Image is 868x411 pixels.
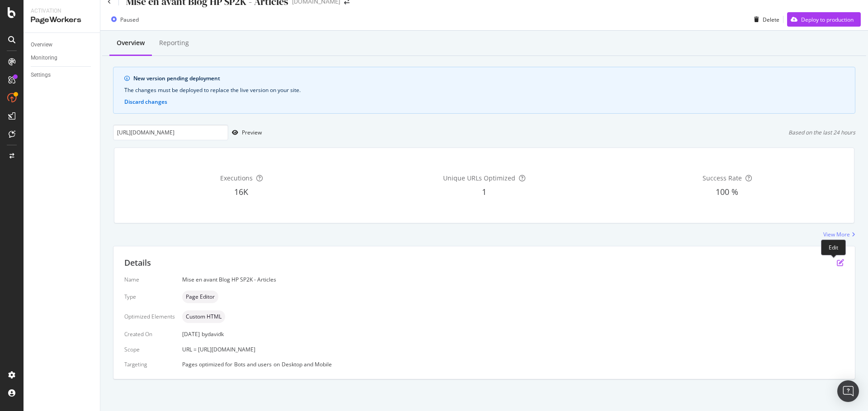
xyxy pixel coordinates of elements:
[763,16,779,23] div: Delete
[182,291,218,303] div: neutral label
[182,330,844,338] div: [DATE]
[31,40,94,50] a: Overview
[124,276,175,283] div: Name
[234,360,272,368] div: Bots and users
[801,16,854,23] div: Deploy to production
[182,360,844,368] div: Pages optimized for on
[124,313,175,320] div: Optimized Elements
[182,276,844,283] div: Mise en avant Blog HP SP2K - Articles
[31,70,51,80] div: Settings
[716,186,738,197] span: 100 %
[182,346,255,353] span: URL = [URL][DOMAIN_NAME]
[31,40,52,50] div: Overview
[837,259,844,266] div: pen-to-square
[787,12,861,27] button: Deploy to production
[228,125,262,140] button: Preview
[124,293,175,300] div: Type
[186,314,222,319] span: Custom HTML
[823,231,855,238] a: View More
[124,360,175,368] div: Targeting
[837,380,859,402] div: Open Intercom Messenger
[242,129,262,136] div: Preview
[113,125,228,140] input: Preview your optimization on a URL
[124,86,844,94] div: The changes must be deployed to replace the live version on your site.
[220,174,253,182] span: Executions
[482,186,486,197] span: 1
[202,330,224,338] div: by davidk
[186,294,215,300] span: Page Editor
[703,174,742,182] span: Success Rate
[124,330,175,338] div: Created On
[31,53,57,63] div: Monitoring
[821,240,846,255] div: Edit
[182,310,225,323] div: neutral label
[117,38,145,47] div: Overview
[133,74,844,83] div: New version pending deployment
[788,129,855,136] div: Based on the last 24 hours
[31,53,94,63] a: Monitoring
[113,67,855,114] div: info banner
[282,360,332,368] div: Desktop and Mobile
[750,12,779,27] button: Delete
[124,98,167,106] button: Discard changes
[31,70,94,80] a: Settings
[443,174,515,182] span: Unique URLs Optimized
[120,16,139,23] div: Paused
[124,346,175,353] div: Scope
[124,257,151,269] div: Details
[31,15,93,25] div: PageWorkers
[234,186,248,197] span: 16K
[31,7,93,15] div: Activation
[159,38,189,47] div: Reporting
[823,231,850,238] div: View More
